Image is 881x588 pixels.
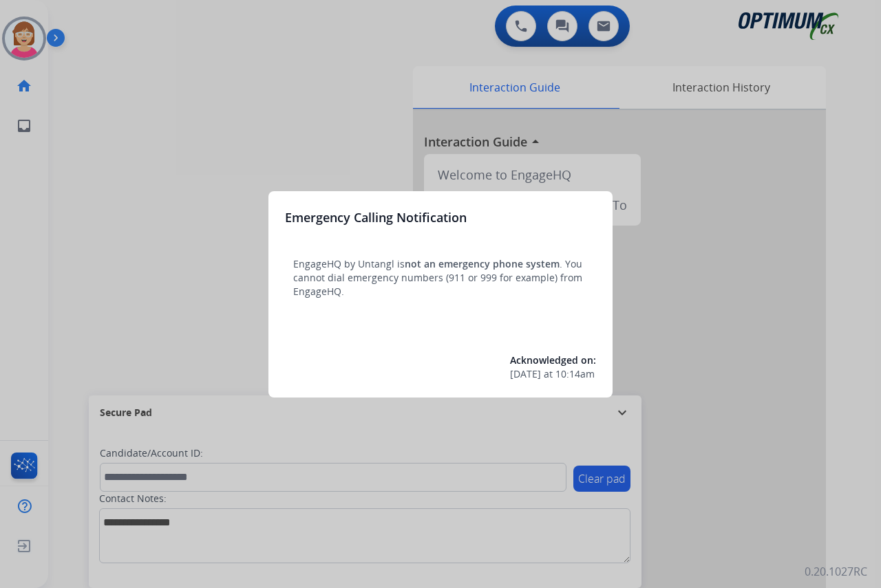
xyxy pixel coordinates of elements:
[555,367,595,381] span: 10:14am
[285,208,467,227] h3: Emergency Calling Notification
[510,367,596,381] div: at
[293,257,588,298] p: EngageHQ by Untangl is . You cannot dial emergency numbers (911 or 999 for example) from EngageHQ.
[405,257,560,270] span: not an emergency phone system
[805,563,867,580] p: 0.20.1027RC
[510,367,541,381] span: [DATE]
[510,353,596,367] span: Acknowledged on:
